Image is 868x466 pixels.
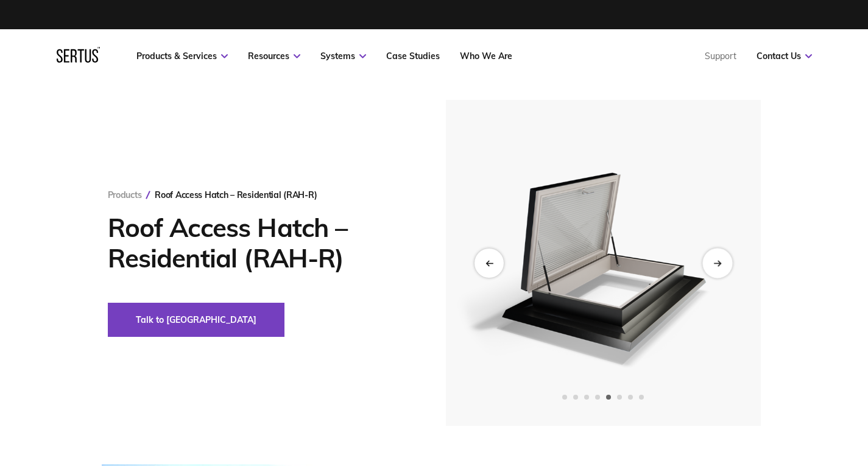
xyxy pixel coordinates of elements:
button: Talk to [GEOGRAPHIC_DATA] [108,303,284,337]
div: Previous slide [475,249,504,278]
a: Case Studies [386,51,440,62]
a: Support [705,51,736,62]
span: Go to slide 8 [639,395,644,400]
a: Contact Us [757,51,812,62]
span: Go to slide 4 [595,395,600,400]
span: Go to slide 2 [573,395,578,400]
div: Next slide [702,248,732,278]
a: Products & Services [136,51,228,62]
span: Go to slide 1 [562,395,567,400]
a: Systems [320,51,366,62]
span: Go to slide 6 [617,395,622,400]
h1: Roof Access Hatch – Residential (RAH-R) [108,213,409,274]
a: Resources [248,51,300,62]
span: Go to slide 3 [584,395,589,400]
span: Go to slide 7 [628,395,633,400]
a: Who We Are [460,51,512,62]
a: Products [108,189,142,200]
